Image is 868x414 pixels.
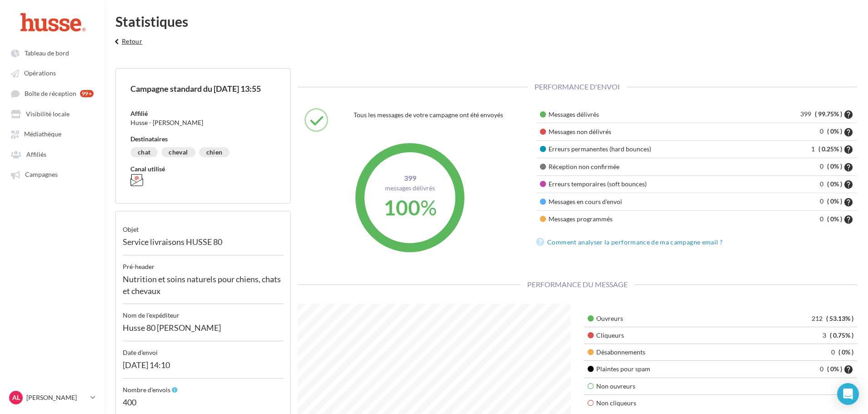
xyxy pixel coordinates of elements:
[354,108,523,122] div: Tous les messages de votre campagne ont été envoyés
[123,357,284,379] div: [DATE] 14:10
[843,215,853,224] i: help
[830,331,853,339] span: ( 0.75% )
[843,180,853,189] i: help
[25,90,76,97] span: Boîte de réception
[536,140,749,158] td: Erreurs permanentes (hard bounces)
[584,395,857,412] td: Non cliqueurs
[843,198,853,207] i: help
[12,393,20,402] span: AL
[5,146,99,162] a: Affiliés
[123,255,284,271] div: Pré-header
[536,158,749,175] td: Réception non confirmée
[123,218,284,234] div: objet
[130,118,276,127] div: Husse - [PERSON_NAME]
[584,378,857,395] td: Non ouvreurs
[815,110,842,118] span: ( 99.75% )
[818,145,842,153] span: ( 0.25% )
[26,150,46,158] span: Affiliés
[800,110,813,118] span: 399
[827,180,842,188] span: ( 0% )
[115,15,857,28] div: Statistiques
[520,280,634,289] span: Performance du message
[25,49,69,57] span: Tableau de bord
[130,165,165,173] span: Canal utilisé
[536,106,749,123] td: Messages délivrés
[130,83,276,95] div: Campagne standard du [DATE] 13:55
[843,145,853,154] i: help
[25,171,58,179] span: Campagnes
[812,314,825,322] span: 212
[528,82,627,91] span: Performance d'envoi
[5,166,99,182] a: Campagnes
[123,386,170,394] span: Nombre d'envois
[130,135,168,143] span: Destinataires
[843,128,853,137] i: help
[130,109,276,118] div: Affilié
[820,365,826,373] span: 0
[384,195,420,219] span: 100
[843,110,853,119] i: help
[827,215,842,223] span: ( 0% )
[584,310,744,327] td: Ouvreurs
[123,234,284,255] div: Service livraisons HUSSE 80
[820,162,826,170] span: 0
[385,184,435,191] span: Messages délivrés
[24,70,56,77] span: Opérations
[123,341,284,357] div: Date d'envoi
[843,163,853,172] i: help
[5,45,99,61] a: Tableau de bord
[827,365,842,373] span: ( 0% )
[838,348,853,356] span: ( 0% )
[80,90,94,97] div: 99+
[5,105,99,122] a: Visibilité locale
[831,348,837,356] span: 0
[112,37,122,46] i: keyboard_arrow_left
[123,271,284,304] div: Nutrition et soins naturels pour chiens, chats et chevaux
[826,314,853,322] span: ( 53.13% )
[837,383,859,405] div: Open Intercom Messenger
[123,320,284,341] div: Husse 80 [PERSON_NAME]
[584,327,744,344] td: Cliqueurs
[371,192,449,222] div: %
[130,147,158,157] div: chat
[24,130,61,138] span: Médiathèque
[5,125,99,142] a: Médiathèque
[5,65,99,81] a: Opérations
[823,331,828,339] span: 3
[26,110,70,118] span: Visibilité locale
[108,35,146,54] button: Retour
[371,173,449,184] span: 399
[811,145,817,153] span: 1
[123,304,284,320] div: Nom de l'expéditeur
[827,197,842,205] span: ( 0% )
[536,237,726,248] a: Comment analyser la performance de ma campagne email ?
[536,123,749,140] td: Messages non délivrés
[584,360,744,378] td: Plaintes pour spam
[536,210,749,228] td: Messages programmés
[820,197,826,205] span: 0
[536,175,749,193] td: Erreurs temporaires (soft bounces)
[820,215,826,223] span: 0
[843,365,853,374] i: help
[5,85,99,102] a: Boîte de réception 99+
[827,162,842,170] span: ( 0% )
[161,147,195,157] div: cheval
[827,127,842,135] span: ( 0% )
[820,180,826,188] span: 0
[7,389,97,406] a: AL [PERSON_NAME]
[26,393,87,402] p: [PERSON_NAME]
[820,127,826,135] span: 0
[584,344,744,360] td: Désabonnements
[199,147,230,157] div: chien
[536,193,749,210] td: Messages en cours d'envoi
